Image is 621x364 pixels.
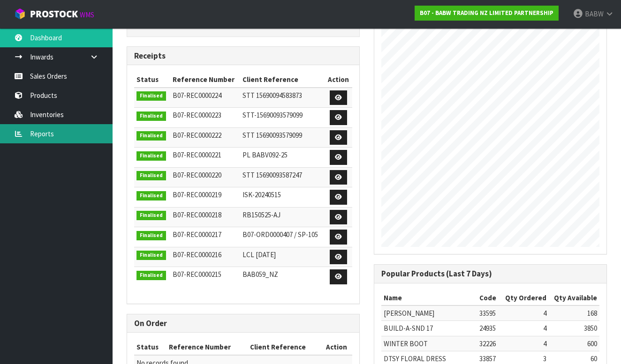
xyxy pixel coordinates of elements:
span: B07-REC0000217 [173,230,221,239]
td: BUILD-A-SND 17 [381,321,477,336]
td: 24935 [477,321,500,336]
span: Finalised [136,251,166,260]
td: 3850 [549,321,599,336]
th: Qty Ordered [500,290,549,305]
small: WMS [80,10,94,19]
span: STT 15690093579099 [242,131,302,140]
img: cube-alt.png [14,8,26,20]
th: Reference Number [167,340,247,355]
th: Qty Available [549,290,599,305]
strong: B07 - BABW TRADING NZ LIMITED PARTNERSHIP [420,9,553,17]
span: LCL [DATE] [242,250,276,259]
td: [PERSON_NAME] [381,305,477,321]
span: Finalised [136,191,166,201]
td: 4 [500,305,549,321]
span: B07-REC0000216 [173,250,221,259]
span: ProStock [30,8,78,20]
td: WINTER BOOT [381,336,477,351]
span: Finalised [136,171,166,180]
th: Status [134,72,170,87]
span: Finalised [136,231,166,240]
span: B07-REC0000215 [173,270,221,279]
th: Action [321,340,352,355]
span: Finalised [136,91,166,101]
span: B07-REC0000224 [173,91,221,100]
span: BABW [585,9,604,18]
span: STT 15690093587247 [242,171,302,179]
span: B07-REC0000221 [173,150,221,159]
h3: On Order [134,319,352,328]
span: PL BABV092-25 [242,150,288,159]
th: Client Reference [248,340,321,355]
span: Finalised [136,151,166,161]
td: 168 [549,305,599,321]
th: Code [477,290,500,305]
span: Finalised [136,211,166,220]
span: Finalised [136,271,166,280]
th: Status [134,340,167,355]
td: 32226 [477,336,500,351]
span: ISK-20240515 [242,190,281,199]
span: B07-ORD0000407 / SP-105 [242,230,318,239]
td: 4 [500,321,549,336]
span: B07-REC0000222 [173,131,221,140]
h3: Popular Products (Last 7 Days) [381,269,599,278]
h3: Receipts [134,52,352,60]
span: B07-REC0000219 [173,190,221,199]
th: Action [325,72,352,87]
th: Reference Number [170,72,241,87]
span: STT 15690094583873 [242,91,302,100]
span: RB150525-AJ [242,210,280,219]
span: BAB059_NZ [242,270,278,279]
span: Finalised [136,131,166,141]
th: Name [381,290,477,305]
td: 33595 [477,305,500,321]
th: Client Reference [240,72,325,87]
td: 4 [500,336,549,351]
span: Finalised [136,111,166,121]
span: B07-REC0000218 [173,210,221,219]
span: B07-REC0000223 [173,111,221,119]
span: B07-REC0000220 [173,171,221,179]
td: 600 [549,336,599,351]
span: STT-15690093579099 [242,111,303,119]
